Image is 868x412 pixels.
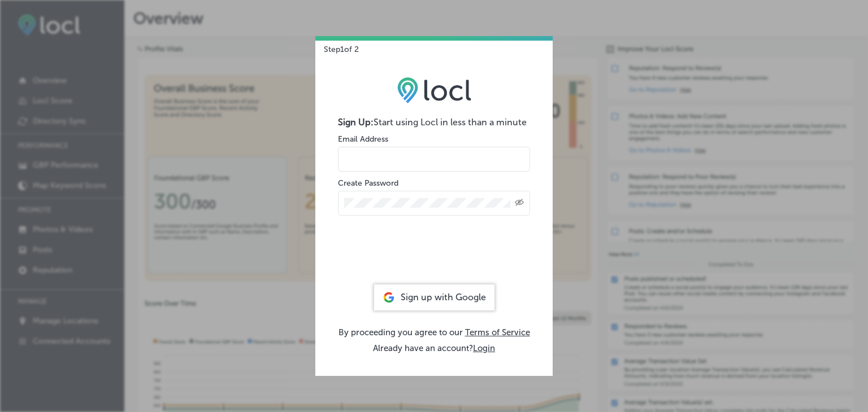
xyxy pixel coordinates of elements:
label: Email Address [338,134,388,144]
iframe: reCAPTCHA [348,235,520,279]
img: LOCL logo [397,77,471,103]
div: Sign up with Google [374,284,494,310]
a: Terms of Service [465,327,530,338]
p: Step 1 of 2 [315,36,359,54]
button: Login [473,343,495,353]
p: By proceeding you agree to our [338,327,530,338]
label: Create Password [338,178,398,188]
strong: Sign Up: [338,117,374,128]
span: Start using Locl in less than a minute [374,117,527,128]
span: Toggle password visibility [515,198,524,208]
p: Already have an account? [338,343,530,353]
